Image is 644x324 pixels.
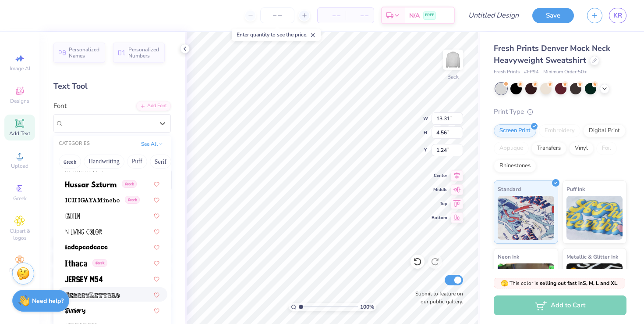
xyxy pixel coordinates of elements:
[524,68,539,76] span: # FP94
[409,11,420,20] span: N/A
[613,11,622,21] span: KR
[11,162,28,169] span: Upload
[432,215,447,221] span: Bottom
[65,292,120,298] img: JerseyLetters
[138,140,166,148] button: See All
[125,196,140,204] span: Greek
[494,43,610,65] span: Fresh Prints Denver Mock Neck Heavyweight Sweatshirt
[543,68,587,76] span: Minimum Order: 50 +
[232,29,321,41] div: Enter quantity to see the price.
[10,65,30,72] span: Image AI
[566,184,585,194] span: Puff Ink
[498,184,521,194] span: Standard
[260,7,294,23] input: – –
[494,159,536,173] div: Rhinestones
[65,197,120,203] img: ICHIGAYAMincho
[494,68,520,76] span: Fresh Prints
[65,276,103,282] img: Jersey M54
[53,80,171,92] div: Text Tool
[432,173,447,179] span: Center
[69,47,100,59] span: Personalized Names
[494,142,529,155] div: Applique
[9,267,30,274] span: Decorate
[323,11,340,20] span: – –
[92,259,107,267] span: Greek
[65,260,87,266] img: Ithaca
[531,142,566,155] div: Transfers
[596,142,617,155] div: Foil
[136,101,171,111] div: Add Font
[447,73,459,81] div: Back
[444,51,462,68] img: Back
[498,252,519,261] span: Neon Ink
[351,11,368,20] span: – –
[65,181,117,187] img: Hussar Szturm
[65,308,85,314] img: Juniory
[122,180,137,188] span: Greek
[53,101,67,111] label: Font
[128,47,159,59] span: Personalized Numbers
[150,155,171,169] button: Serif
[432,201,447,207] span: Top
[425,12,434,18] span: FREE
[569,142,594,155] div: Vinyl
[4,227,35,241] span: Clipart & logos
[540,280,617,287] strong: selling out fast in S, M, L and XL
[13,195,27,202] span: Greek
[566,263,623,307] img: Metallic & Glitter Ink
[84,155,124,169] button: Handwriting
[501,279,619,287] span: This color is .
[410,290,463,306] label: Submit to feature on our public gallery.
[9,130,30,137] span: Add Text
[498,196,554,240] img: Standard
[609,8,626,23] a: KR
[539,124,580,137] div: Embroidery
[360,303,374,311] span: 100 %
[10,97,29,104] span: Designs
[32,297,64,305] strong: Need help?
[498,263,554,307] img: Neon Ink
[566,196,623,240] img: Puff Ink
[65,229,102,235] img: In Living Color
[501,279,508,288] span: 🫣
[65,213,80,219] img: Ignotum
[566,252,618,261] span: Metallic & Glitter Ink
[494,107,626,117] div: Print Type
[59,140,90,148] div: CATEGORIES
[583,124,626,137] div: Digital Print
[432,187,447,193] span: Middle
[65,245,108,251] img: Independence
[127,155,147,169] button: Puff
[461,7,526,24] input: Untitled Design
[59,155,81,169] button: Greek
[532,8,574,23] button: Save
[494,124,536,137] div: Screen Print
